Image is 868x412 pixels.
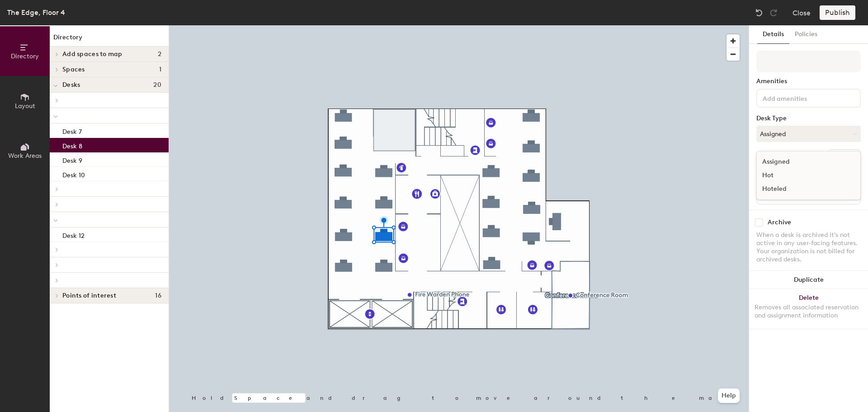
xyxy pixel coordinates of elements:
img: Undo [755,8,764,17]
div: Hot [757,169,847,182]
div: When a desk is archived it's not active in any user-facing features. Your organization is not bil... [756,231,861,264]
button: Ungroup [828,149,861,165]
div: Archive [768,219,791,226]
div: Hoteled [757,182,847,196]
span: Points of interest [62,292,116,299]
button: Duplicate [749,271,868,289]
span: 1 [159,66,161,73]
p: Desk 12 [62,229,85,240]
span: 2 [158,51,161,58]
span: Spaces [62,66,85,73]
h1: Directory [50,33,169,47]
span: Add spaces to map [62,51,123,58]
p: Desk 8 [62,140,82,150]
div: Removes all associated reservation and assignment information [755,303,863,320]
div: Amenities [756,78,861,85]
span: Work Areas [8,152,42,160]
button: Details [757,25,789,44]
button: Policies [789,25,823,44]
span: 16 [155,292,161,299]
div: Desk Type [756,115,861,122]
button: Close [793,5,811,20]
span: Directory [11,52,39,60]
div: Assigned [757,155,847,169]
span: Layout [15,102,35,110]
img: Redo [769,8,778,17]
div: The Edge, Floor 4 [7,7,65,18]
span: Desks [62,81,80,89]
button: DeleteRemoves all associated reservation and assignment information [749,289,868,329]
p: Desk 10 [62,169,85,179]
button: Assigned [756,126,861,142]
p: Desk 7 [62,125,82,136]
p: Desk 9 [62,154,82,165]
span: 20 [153,81,161,89]
button: Help [718,388,740,403]
input: Add amenities [761,92,842,103]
